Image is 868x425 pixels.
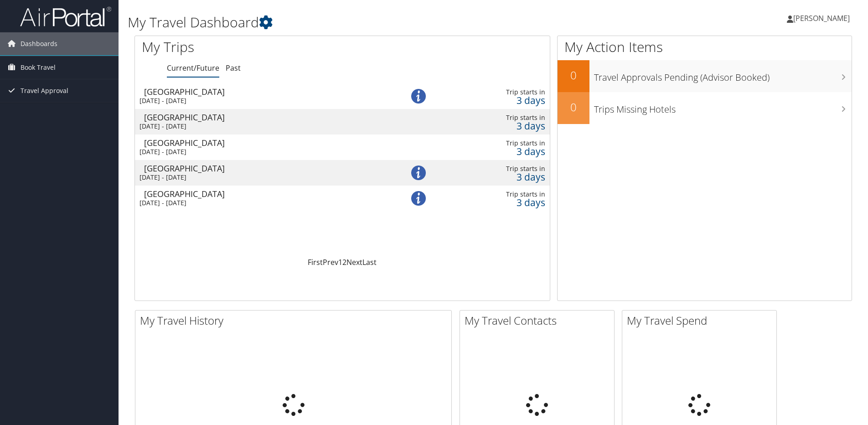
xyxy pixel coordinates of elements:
div: Trip starts in [453,88,545,96]
h2: 0 [558,99,589,115]
div: Trip starts in [453,139,545,147]
div: [GEOGRAPHIC_DATA] [144,190,383,198]
span: Book Travel [21,56,56,79]
div: [DATE] - [DATE] [139,97,379,105]
a: Last [362,257,377,267]
div: [GEOGRAPHIC_DATA] [144,113,383,121]
h3: Travel Approvals Pending (Advisor Booked) [594,67,852,84]
div: [DATE] - [DATE] [139,199,379,207]
img: alert-flat-solid-info.png [411,166,426,180]
a: 1 [338,257,342,267]
img: airportal-logo.png [20,6,111,27]
a: Past [226,63,241,73]
div: Trip starts in [453,114,545,122]
img: alert-flat-solid-info.png [411,191,426,206]
h2: My Travel Spend [627,313,776,328]
span: Dashboards [21,32,57,55]
a: [PERSON_NAME] [787,5,859,32]
h2: 0 [558,67,589,83]
div: [DATE] - [DATE] [139,148,379,156]
span: [PERSON_NAME] [793,13,850,23]
div: Trip starts in [453,165,545,173]
a: Current/Future [167,63,219,73]
a: Prev [323,257,338,267]
div: 3 days [453,147,545,155]
h1: My Travel Dashboard [128,13,615,32]
a: Next [346,257,362,267]
div: 3 days [453,122,545,130]
span: Travel Approval [21,79,68,102]
h2: My Travel History [140,313,451,328]
div: [DATE] - [DATE] [139,173,379,181]
div: 3 days [453,96,545,104]
div: Trip starts in [453,190,545,198]
h1: My Action Items [558,37,852,57]
div: 3 days [453,173,545,181]
h1: My Trips [142,37,370,57]
h3: Trips Missing Hotels [594,98,852,116]
h2: My Travel Contacts [465,313,614,328]
a: 0Travel Approvals Pending (Advisor Booked) [558,60,852,92]
a: 2 [342,257,346,267]
img: alert-flat-solid-info.png [411,89,426,104]
div: [DATE] - [DATE] [139,122,379,130]
div: [GEOGRAPHIC_DATA] [144,88,383,96]
a: 0Trips Missing Hotels [558,92,852,124]
div: 3 days [453,198,545,207]
div: [GEOGRAPHIC_DATA] [144,164,383,172]
div: [GEOGRAPHIC_DATA] [144,139,383,147]
a: First [308,257,323,267]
